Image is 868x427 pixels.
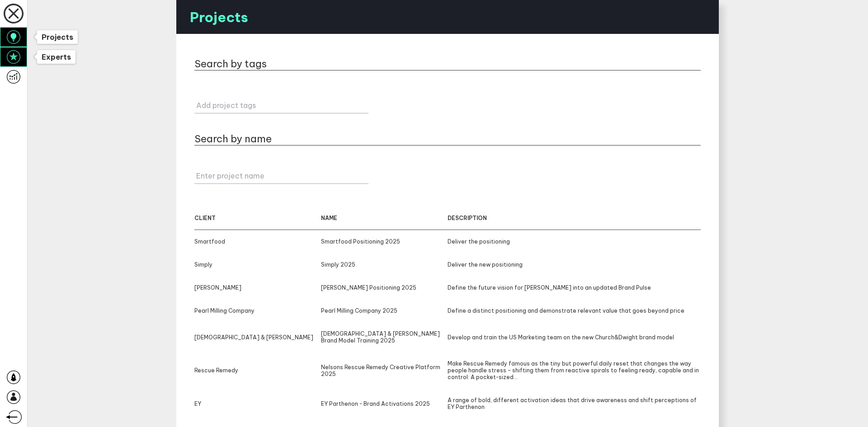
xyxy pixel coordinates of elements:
[321,215,448,221] div: name
[196,171,370,180] label: Enter project name
[196,101,370,110] label: Add project tags
[194,284,321,291] div: [PERSON_NAME]
[321,360,448,380] div: Nelsons Rescue Remedy Creative Platform 2025
[194,360,321,380] div: Rescue Remedy
[448,284,701,291] div: Define the future vision for [PERSON_NAME] into an updated Brand Pulse
[42,52,71,61] span: Experts
[448,215,701,221] div: description
[321,238,448,245] div: Smartfood Positioning 2025
[321,284,448,291] div: [PERSON_NAME] Positioning 2025
[194,215,321,221] div: client
[448,238,701,245] div: Deliver the positioning
[321,330,448,344] div: [DEMOGRAPHIC_DATA] & [PERSON_NAME] Brand Model Training 2025
[448,261,701,268] div: Deliver the new positioning
[194,57,267,70] h2: Search by tags
[194,132,272,145] h2: Search by name
[42,33,73,42] span: Projects
[194,307,321,314] div: Pearl Milling Company
[321,307,448,314] div: Pearl Milling Company 2025
[194,238,321,245] div: Smartfood
[194,397,321,410] div: EY
[448,360,701,380] div: Make Rescue Remedy famous as the tiny but powerful daily reset that changes the way people handle...
[321,261,448,268] div: Simply 2025
[194,330,321,344] div: [DEMOGRAPHIC_DATA] & [PERSON_NAME]
[176,9,248,26] h4: Projects
[448,330,701,344] div: Develop and train the US Marketing team on the new Church&Dwight brand model
[448,397,701,410] div: A range of bold, different activation ideas that drive awareness and shift perceptions of EY Part...
[194,261,321,268] div: Simply
[448,307,701,314] div: Define a distinct positioning and demonstrate relevant value that goes beyond price
[321,397,448,410] div: EY Parthenon - Brand Activations 2025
